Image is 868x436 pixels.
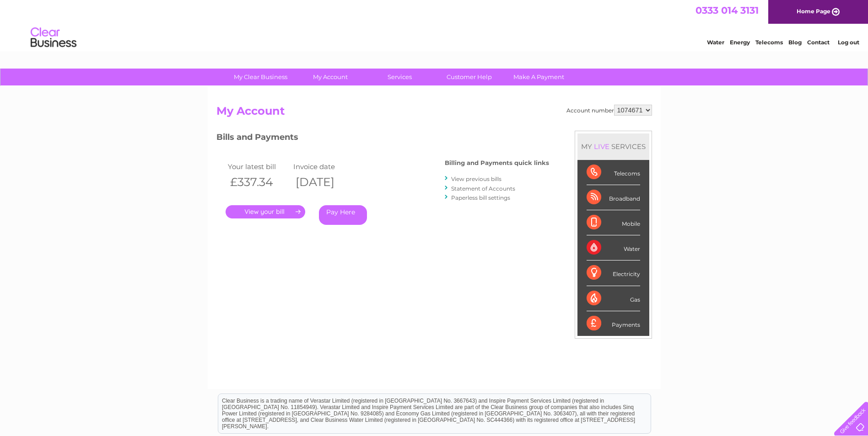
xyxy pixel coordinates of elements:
[695,5,759,16] a: 0333 014 3131
[226,205,305,218] a: .
[592,142,611,151] div: LIVE
[788,39,802,46] a: Blog
[451,194,510,201] a: Paperless bill settings
[807,39,830,46] a: Contact
[216,105,652,122] h2: My Account
[226,173,291,191] th: £337.34
[587,210,640,235] div: Mobile
[292,69,368,85] a: My Account
[451,185,515,192] a: Statement of Accounts
[587,286,640,311] div: Gas
[30,24,77,52] img: logo.png
[566,105,652,116] div: Account number
[216,131,549,147] h3: Bills and Payments
[226,160,291,173] td: Your latest bill
[587,261,640,286] div: Electricity
[838,39,859,46] a: Log out
[431,69,507,85] a: Customer Help
[587,160,640,185] div: Telecoms
[223,69,298,85] a: My Clear Business
[451,175,501,182] a: View previous bills
[445,160,549,166] h4: Billing and Payments quick links
[587,311,640,336] div: Payments
[319,205,367,225] a: Pay Here
[730,39,750,46] a: Energy
[362,69,437,85] a: Services
[587,235,640,261] div: Water
[501,69,577,85] a: Make A Payment
[707,39,724,46] a: Water
[218,5,651,44] div: Clear Business is a trading name of Verastar Limited (registered in [GEOGRAPHIC_DATA] No. 3667643...
[577,133,649,160] div: MY SERVICES
[755,39,783,46] a: Telecoms
[587,185,640,210] div: Broadband
[291,173,357,191] th: [DATE]
[291,160,357,173] td: Invoice date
